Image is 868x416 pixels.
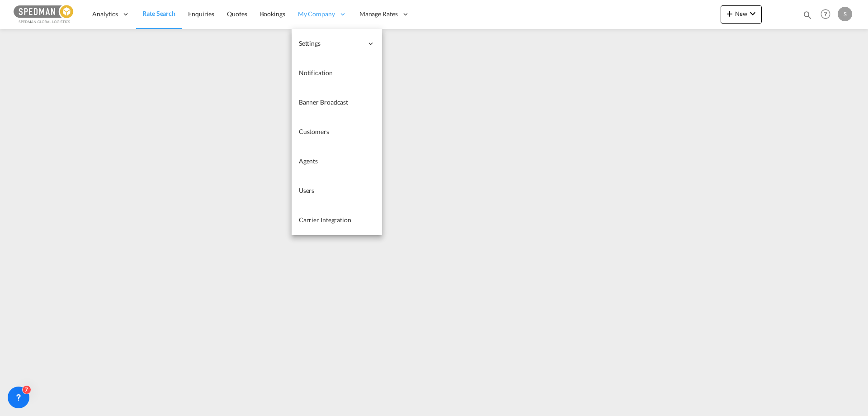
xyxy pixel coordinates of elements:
span: Analytics [92,10,118,19]
span: Bookings [260,10,285,18]
a: Banner Broadcast [292,88,382,117]
span: My Company [298,10,335,19]
button: icon-plus 400-fgNewicon-chevron-down [721,5,762,24]
div: Help [818,6,838,23]
span: Settings [299,39,363,48]
a: Agents [292,147,382,176]
span: Manage Rates [359,10,398,19]
span: Users [299,186,315,194]
div: S [838,7,852,21]
div: icon-magnify [802,10,812,24]
span: Banner Broadcast [299,98,348,106]
span: Help [818,6,833,22]
span: Quotes [227,10,247,18]
a: Users [292,176,382,206]
span: Agents [299,157,318,165]
span: Rate Search [142,10,175,17]
md-icon: icon-plus 400-fg [724,8,735,19]
span: New [724,10,758,17]
a: Notification [292,58,382,88]
span: Notification [299,69,333,77]
img: c12ca350ff1b11efb6b291369744d907.png [14,4,75,24]
a: Carrier Integration [292,206,382,235]
span: Carrier Integration [299,216,351,224]
md-icon: icon-magnify [802,10,812,20]
div: Settings [292,29,382,58]
a: Customers [292,117,382,147]
md-icon: icon-chevron-down [747,8,758,19]
span: Customers [299,128,329,135]
span: Enquiries [188,10,214,18]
